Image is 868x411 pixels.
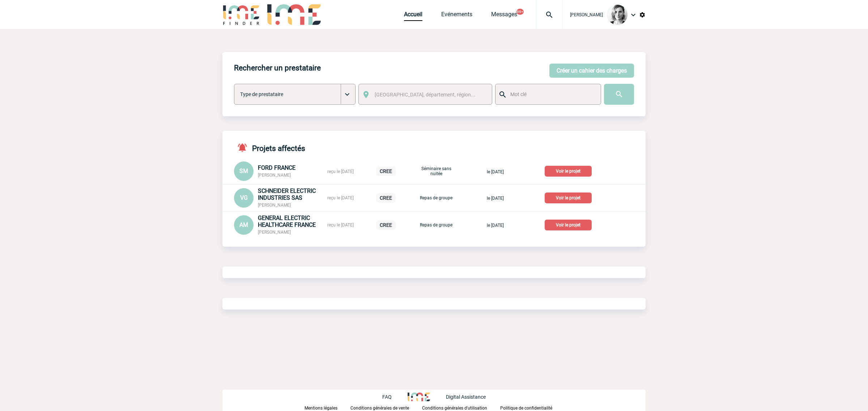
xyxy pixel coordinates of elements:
[239,221,248,228] span: AM
[305,404,350,411] a: Mentions légales
[327,195,354,200] span: reçu le [DATE]
[375,92,475,98] span: [GEOGRAPHIC_DATA], département, région...
[545,221,595,228] a: Voir le projet
[487,196,504,201] span: le [DATE]
[487,169,504,174] span: le [DATE]
[327,222,354,228] span: reçu le [DATE]
[500,404,564,411] a: Politique de confidentialité
[376,220,396,230] p: CREE
[404,11,422,21] a: Accueil
[240,194,248,201] span: VG
[545,167,595,174] a: Voir le projet
[545,166,592,177] p: Voir le projet
[382,393,408,400] a: FAQ
[234,64,321,72] h4: Rechercher un prestataire
[422,404,500,411] a: Conditions générales d'utilisation
[604,84,634,105] input: Submit
[305,406,337,411] p: Mentions légales
[545,220,592,230] p: Voir le projet
[239,168,248,174] span: SM
[570,12,603,17] span: [PERSON_NAME]
[408,393,430,401] img: http://www.idealmeetingsevents.fr/
[382,394,392,400] p: FAQ
[441,11,472,21] a: Evénements
[237,142,252,153] img: notifications-active-24-px-r.png
[500,406,552,411] p: Politique de confidentialité
[234,142,305,153] h4: Projets affectés
[376,193,396,203] p: CREE
[350,406,409,411] p: Conditions générales de vente
[487,223,504,228] span: le [DATE]
[258,203,291,208] span: [PERSON_NAME]
[350,404,422,411] a: Conditions générales de vente
[258,215,316,228] span: GENERAL ELECTRIC HEALTHCARE FRANCE
[418,222,454,228] p: Repas de groupe
[516,9,524,15] button: 99+
[222,4,260,25] img: IME-Finder
[258,187,316,201] span: SCHNEIDER ELECTRIC INDUSTRIES SAS
[491,11,517,21] a: Messages
[376,166,396,176] p: CREE
[545,192,592,203] p: Voir le projet
[258,164,295,171] span: FORD FRANCE
[258,173,291,178] span: [PERSON_NAME]
[258,230,291,235] span: [PERSON_NAME]
[418,195,454,200] p: Repas de groupe
[446,394,486,400] p: Digital Assistance
[607,5,627,25] img: 103019-1.png
[545,194,595,201] a: Voir le projet
[422,406,487,411] p: Conditions générales d'utilisation
[327,169,354,174] span: reçu le [DATE]
[418,166,454,176] p: Séminaire sans nuitée
[509,90,594,99] input: Mot clé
